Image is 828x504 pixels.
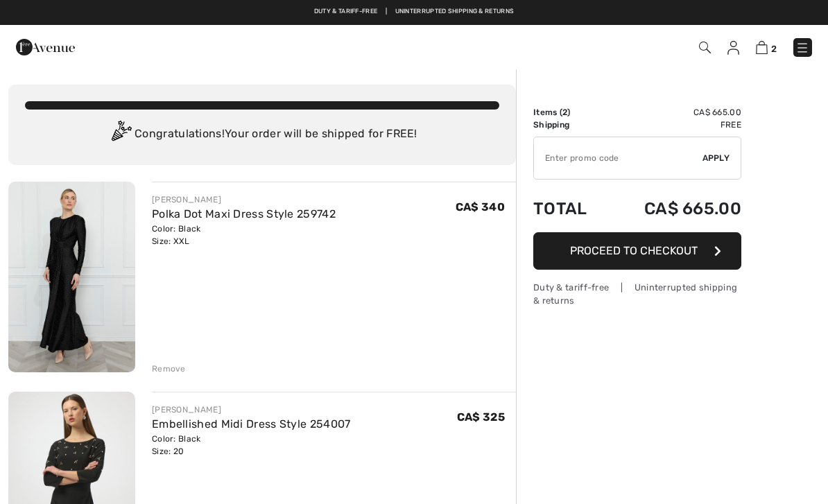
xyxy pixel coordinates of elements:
[107,121,135,148] img: Congratulation2.svg
[562,107,567,117] span: 2
[534,137,702,179] input: Promo code
[756,39,777,55] a: 2
[152,433,351,458] div: Color: Black Size: 20
[152,223,336,247] div: Color: Black Size: XXL
[771,44,777,54] span: 2
[152,417,351,431] a: Embellished Midi Dress Style 254007
[699,42,711,53] img: Search
[756,41,768,54] img: Shopping Bag
[607,106,741,119] td: CA$ 665.00
[570,244,698,257] span: Proceed to Checkout
[533,119,607,131] td: Shipping
[607,119,741,131] td: Free
[727,41,739,55] img: My Info
[456,200,505,214] span: CA$ 340
[152,193,336,206] div: [PERSON_NAME]
[702,152,730,164] span: Apply
[457,410,505,424] span: CA$ 325
[607,185,741,232] td: CA$ 665.00
[533,232,741,270] button: Proceed to Checkout
[152,363,186,375] div: Remove
[152,207,336,220] a: Polka Dot Maxi Dress Style 259742
[25,121,499,148] div: Congratulations! Your order will be shipped for FREE!
[152,403,351,416] div: [PERSON_NAME]
[533,185,607,232] td: Total
[8,182,135,372] img: Polka Dot Maxi Dress Style 259742
[16,33,75,61] img: 1ère Avenue
[16,40,75,53] a: 1ère Avenue
[533,106,607,119] td: Items ( )
[795,41,809,55] img: Menu
[533,281,741,307] div: Duty & tariff-free | Uninterrupted shipping & returns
